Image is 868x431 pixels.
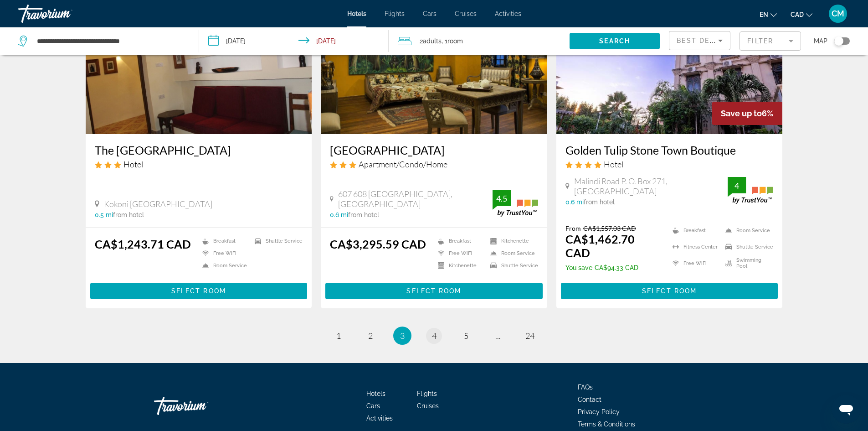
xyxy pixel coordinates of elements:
span: Malindi Road P. O. Box 271, [GEOGRAPHIC_DATA] [574,176,728,196]
span: ... [495,331,501,341]
button: Select Room [325,283,543,299]
a: Cruises [455,10,477,17]
a: Privacy Policy [578,408,620,415]
span: 0.5 mi [95,211,113,218]
span: From [565,224,581,232]
span: Hotel [123,159,143,169]
span: Terms & Conditions [578,421,635,428]
li: Breakfast [668,224,721,236]
a: Flights [385,10,405,17]
li: Shuttle Service [486,262,538,270]
li: Fitness Center [668,241,721,253]
span: Adults [423,37,442,45]
a: Activities [495,10,521,17]
span: Cars [366,402,380,410]
span: 607 608 [GEOGRAPHIC_DATA], [GEOGRAPHIC_DATA] [338,189,493,209]
a: FAQs [578,384,593,391]
span: 1 [336,331,341,341]
li: Room Service [198,262,250,270]
span: 0.6 mi [330,211,348,218]
a: Travorium [18,2,109,26]
button: User Menu [826,4,850,23]
h3: The [GEOGRAPHIC_DATA] [95,143,303,157]
span: Best Deals [677,37,724,44]
span: Search [599,37,630,45]
div: 3 star Hotel [95,159,303,169]
a: Golden Tulip Stone Town Boutique [565,143,774,157]
span: from hotel [113,211,144,218]
span: Apartment/Condo/Home [359,159,447,169]
span: Select Room [171,287,226,295]
span: Room [447,37,463,45]
li: Breakfast [433,237,486,245]
span: from hotel [348,211,379,218]
span: en [760,11,768,18]
button: Change currency [791,8,812,21]
button: Select Room [90,283,308,299]
li: Breakfast [198,237,250,245]
div: 3 star Apartment [330,159,538,169]
a: Contact [578,396,601,403]
span: 2 [368,331,373,341]
ins: CA$1,462.70 CAD [565,232,635,260]
button: Check-in date: Jun 22, 2026 Check-out date: Jul 6, 2026 [199,27,389,55]
a: Hotels [347,10,366,17]
a: Select Room [90,285,308,295]
span: 5 [464,331,468,341]
span: Map [814,35,827,47]
li: Swimming Pool [721,257,774,269]
img: trustyou-badge.svg [728,177,773,204]
span: CAD [791,11,804,18]
span: 0.6 mi [565,198,584,206]
ins: CA$3,295.59 CAD [330,237,426,251]
span: Save up to [721,109,762,118]
li: Room Service [486,249,538,257]
button: Change language [760,8,777,21]
div: 6% [712,102,782,125]
li: Free WiFi [668,257,721,269]
span: Hotel [604,159,623,169]
mat-select: Sort by [677,35,723,46]
span: , 1 [442,35,463,47]
a: Flights [417,390,437,397]
div: 4 star Hotel [565,159,774,169]
div: 4 [728,180,746,191]
button: Select Room [561,283,778,299]
span: 2 [420,35,442,47]
button: Filter [740,31,801,51]
iframe: Button to launch messaging window [832,395,861,424]
span: You save [565,264,592,271]
li: Room Service [721,224,774,236]
button: Toggle map [827,37,850,45]
a: Cars [423,10,437,17]
a: Select Room [325,285,543,295]
span: 3 [400,331,405,341]
a: Activities [366,415,393,422]
span: Kokoni [GEOGRAPHIC_DATA] [104,199,212,209]
a: Travorium [154,392,245,420]
span: from hotel [584,198,615,206]
span: Cruises [417,402,439,410]
span: 4 [432,331,437,341]
li: Shuttle Service [721,241,774,253]
li: Shuttle Service [250,237,303,245]
button: Search [570,33,660,49]
a: Hotels [366,390,385,397]
a: Select Room [561,285,778,295]
nav: Pagination [86,327,783,345]
li: Kitchenette [486,237,538,245]
img: trustyou-badge.svg [493,190,538,217]
del: CA$1,557.03 CAD [583,224,636,232]
a: [GEOGRAPHIC_DATA] [330,143,538,157]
